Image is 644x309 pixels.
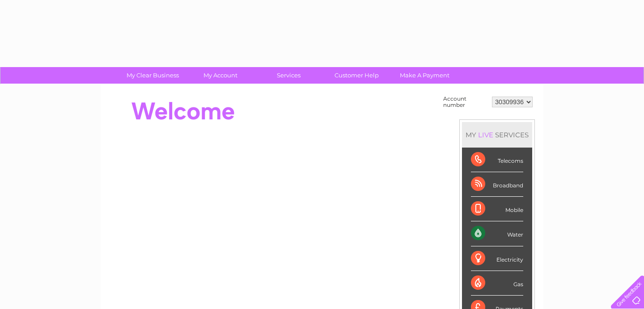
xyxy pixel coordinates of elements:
a: My Clear Business [116,67,190,84]
div: Broadband [471,172,523,197]
div: Water [471,221,523,246]
a: My Account [184,67,258,84]
div: Electricity [471,246,523,271]
div: MY SERVICES [462,122,532,148]
div: Gas [471,271,523,296]
div: Mobile [471,197,523,221]
a: Services [252,67,326,84]
div: Telecoms [471,148,523,172]
a: Make A Payment [388,67,462,84]
td: Account number [441,93,490,110]
div: LIVE [476,131,495,139]
a: Customer Help [320,67,394,84]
